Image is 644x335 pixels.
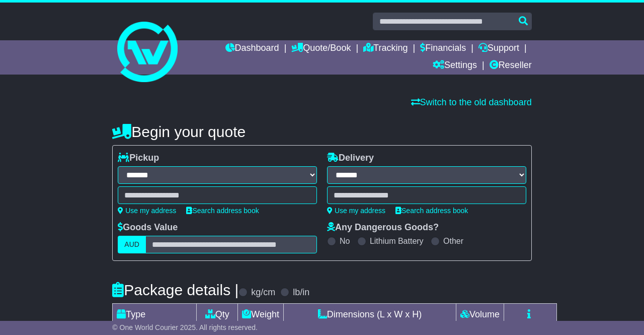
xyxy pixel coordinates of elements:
span: © One World Courier 2025. All rights reserved. [112,323,258,331]
h4: Package details | [112,282,238,298]
label: Other [443,236,463,246]
a: Reseller [490,57,532,75]
label: AUD [118,236,146,253]
a: Support [478,40,519,57]
td: Dimensions (L x W x H) [284,304,456,326]
label: No [340,236,350,246]
label: lb/in [293,287,309,298]
a: Quote/Book [291,40,351,57]
a: Search address book [395,207,468,215]
td: Volume [456,304,504,326]
label: Delivery [327,153,374,164]
a: Use my address [327,207,385,215]
h4: Begin your quote [112,123,531,140]
td: Type [113,304,197,326]
a: Tracking [363,40,408,57]
label: Any Dangerous Goods? [327,222,439,233]
a: Search address book [186,207,259,215]
label: Goods Value [118,222,178,233]
td: Weight [238,304,284,326]
label: Lithium Battery [370,236,424,246]
a: Settings [433,57,477,75]
a: Use my address [118,207,176,215]
td: Qty [197,304,238,326]
a: Financials [420,40,466,57]
a: Switch to the old dashboard [411,97,532,107]
label: kg/cm [251,287,275,298]
a: Dashboard [225,40,279,57]
label: Pickup [118,153,159,164]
